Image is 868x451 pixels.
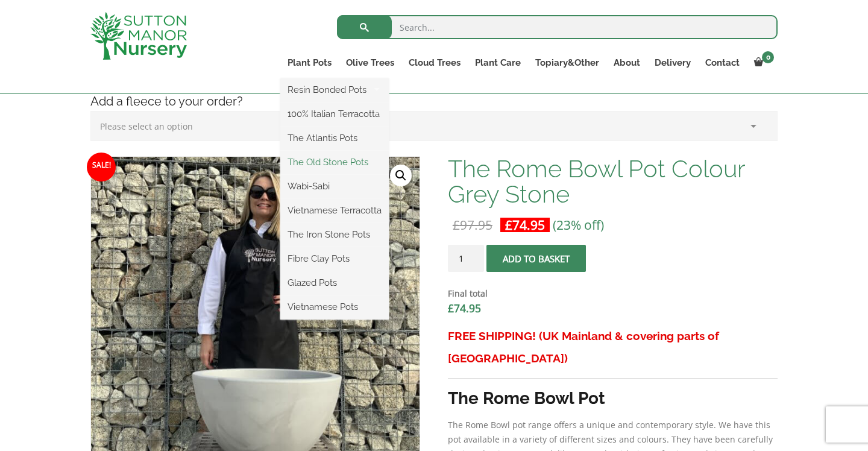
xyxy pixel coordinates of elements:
input: Search... [337,15,778,39]
bdi: 74.95 [505,216,545,233]
a: Olive Trees [339,54,401,71]
span: £ [453,216,460,233]
a: 100% Italian Terracotta [280,105,389,123]
a: Fibre Clay Pots [280,250,389,268]
a: Delivery [647,54,698,71]
a: About [606,54,647,71]
input: Product quantity [448,245,484,272]
span: £ [505,216,512,233]
h3: FREE SHIPPING! (UK Mainland & covering parts of [GEOGRAPHIC_DATA]) [448,325,778,370]
img: logo [90,12,187,60]
a: Cloud Trees [401,54,468,71]
bdi: 74.95 [448,301,481,315]
a: Topiary&Other [528,54,606,71]
a: The Iron Stone Pots [280,225,389,244]
dt: Final total [448,286,778,301]
strong: The Rome Bowl Pot [448,388,605,408]
a: 0 [747,54,778,71]
a: Resin Bonded Pots [280,81,389,99]
span: 0 [762,51,774,63]
a: Vietnamese Pots [280,298,389,316]
a: Plant Care [468,54,528,71]
h1: The Rome Bowl Pot Colour Grey Stone [448,156,778,207]
span: (23% off) [553,216,604,233]
span: Sale! [87,153,116,181]
button: Add to basket [486,245,586,272]
bdi: 97.95 [453,216,492,233]
a: Contact [698,54,747,71]
a: Vietnamese Terracotta [280,201,389,219]
a: View full-screen image gallery [390,165,412,186]
a: Wabi-Sabi [280,177,389,195]
h4: Add a fleece to your order? [81,92,787,111]
a: The Old Stone Pots [280,153,389,171]
a: Glazed Pots [280,274,389,292]
a: The Atlantis Pots [280,129,389,147]
span: £ [448,301,454,315]
a: Plant Pots [280,54,339,71]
